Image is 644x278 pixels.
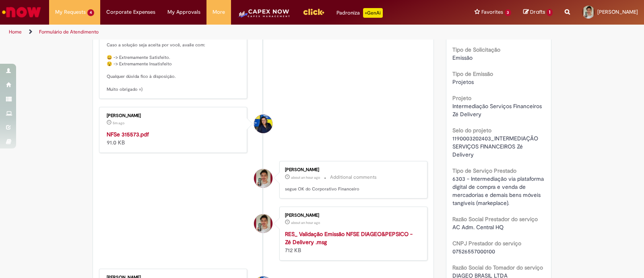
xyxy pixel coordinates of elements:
span: Emissão [452,54,473,61]
time: 30/09/2025 17:02:50 [291,220,320,225]
b: Tipo de Solicitação [452,46,500,53]
span: My Requests [55,8,86,16]
b: Tipo de Serviço Prestado [452,167,516,174]
a: Home [9,29,22,35]
b: Projeto [452,94,471,102]
b: Selo do projeto [452,127,491,134]
div: 712 KB [285,230,419,254]
span: 1 [547,9,553,16]
b: Tipo de Emissão [452,70,493,77]
div: [PERSON_NAME] [285,167,419,172]
span: 5m ago [113,121,124,125]
a: Drafts [523,8,553,16]
div: Padroniza [336,8,383,18]
img: CapexLogo5.png [237,8,291,24]
time: 30/09/2025 17:52:21 [113,121,124,125]
span: Favorites [481,8,503,16]
b: Razão Social do Tomador do serviço [452,264,543,271]
b: Razão Social Prestador do serviço [452,215,538,223]
div: Ana Paula Gomes Granzier [254,115,272,133]
span: 1190003202403_INTERMEDIAÇÃO SERVIÇOS FINANCEIROS Zé Delivery [452,135,540,158]
a: Formulário de Atendimento [39,29,99,35]
a: NFSe 315573.pdf [107,131,149,138]
span: 6303 - Intermediação via plataforma digital de compra e venda de mercadorias e demais bens móveis... [452,175,545,207]
span: 4 [87,9,94,16]
div: [PERSON_NAME] [285,213,419,218]
div: [PERSON_NAME] [107,113,241,118]
span: about an hour ago [291,220,320,225]
span: Drafts [530,8,545,16]
span: Intermediação Serviços Financeiros Zé Delivery [452,102,543,118]
span: 07526557000100 [452,248,495,255]
span: AC Adm. Central HQ [452,224,504,231]
ul: Page breadcrumbs [6,25,423,40]
p: segue OK do Corporativo Financeiro [285,186,419,192]
b: CNPJ Prestador do serviço [452,240,521,247]
div: Thiago Henrique De Oliveira [254,214,272,233]
span: [PERSON_NAME] [597,8,638,15]
p: +GenAi [363,8,383,18]
img: ServiceNow [1,4,42,20]
span: My Approvals [167,8,200,16]
span: about an hour ago [291,175,320,180]
img: click_logo_yellow_360x200.png [303,6,324,18]
span: More [213,8,225,16]
div: 91.0 KB [107,130,241,146]
div: Thiago Henrique De Oliveira [254,169,272,188]
small: Additional comments [330,174,377,181]
span: 3 [505,9,512,16]
time: 30/09/2025 17:03:02 [291,175,320,180]
span: Projetos [452,78,474,86]
span: Corporate Expenses [106,8,155,16]
a: RES_ Validação Emissão NFSE DIAGEO&PEPSICO - Zé Delivery .msg [285,230,413,246]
